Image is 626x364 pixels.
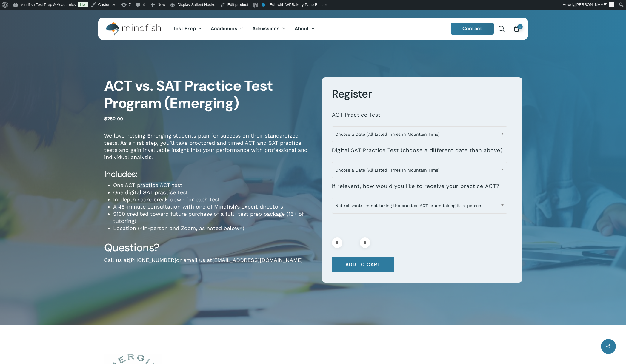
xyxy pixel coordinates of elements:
input: Product quantity [344,237,358,248]
header: Main Menu [98,18,528,40]
li: $100 credited toward future purchase of a full test prep package (15+ of tutoring) [113,210,313,225]
a: About [290,26,320,31]
a: [PHONE_NUMBER] [129,257,176,263]
iframe: Chatbot [491,320,618,356]
p: Call us at or email us at [104,257,313,272]
span: Admissions [252,25,280,32]
span: 1 [517,24,523,29]
label: If relevant, how would you like to receive your practice ACT? [332,183,499,190]
bdi: 250.00 [104,116,123,121]
li: One digital SAT practice test [113,189,313,196]
span: Choose a Date (All Listed Times in Mountain Time) [332,126,507,142]
span: Not relevant: I'm not taking the practice ACT or am taking it in-person [332,199,507,212]
span: Contact [462,25,482,32]
span: Choose a Date (All Listed Times in Mountain Time) [332,128,507,141]
span: Not relevant: I'm not taking the practice ACT or am taking it in-person [332,198,507,214]
a: [EMAIL_ADDRESS][DOMAIN_NAME] [212,257,303,263]
nav: Main Menu [168,18,319,40]
a: Test Prep [168,26,206,31]
span: [PERSON_NAME] [575,2,607,7]
h1: ACT vs. SAT Practice Test Program (Emerging) [104,77,313,112]
div: No index [262,3,265,7]
span: About [295,25,309,32]
label: Digital SAT Practice Test (choose a different date than above) [332,147,503,154]
label: ACT Practice Test [332,112,381,118]
span: Choose a Date (All Listed Times in Mountain Time) [332,162,507,178]
span: $ [104,116,107,121]
button: Add to cart [332,257,394,272]
a: Cart [513,25,520,32]
span: Test Prep [173,25,196,32]
h3: Register [332,87,512,101]
li: Location (*in-person and Zoom, as noted below*) [113,225,313,232]
span: Choose a Date (All Listed Times in Mountain Time) [332,164,507,176]
li: One ACT practice ACT test [113,182,313,189]
a: Admissions [248,26,290,31]
p: We love helping Emerging students plan for success on their standardized tests. As a first step, ... [104,132,313,169]
span: Academics [211,25,237,32]
li: In-depth score break-down for each test [113,196,313,203]
a: Live [78,2,88,7]
h4: Includes: [104,169,313,180]
a: Academics [206,26,248,31]
a: Contact [451,23,494,35]
li: A 45-minute consultation with one of Mindfish’s expert directors [113,203,313,210]
h3: Questions? [104,241,313,255]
